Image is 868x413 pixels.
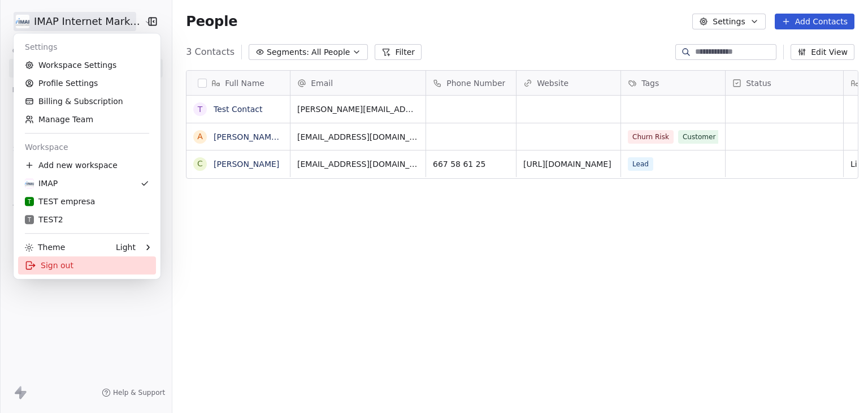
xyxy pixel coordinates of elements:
span: T [28,197,31,206]
img: IMAP_Logo_ok.jpg [25,179,34,188]
a: Profile Settings [18,74,156,92]
div: IMAP [25,178,58,189]
div: Light [116,242,136,253]
div: Theme [25,242,65,253]
a: Manage Team [18,110,156,128]
div: Add new workspace [18,156,156,174]
span: T [28,216,31,224]
div: TEST2 [25,214,63,225]
div: Workspace [18,138,156,156]
div: Sign out [18,256,156,274]
div: Settings [18,38,156,56]
a: Workspace Settings [18,56,156,74]
div: TEST empresa [25,196,95,207]
a: Billing & Subscription [18,92,156,110]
